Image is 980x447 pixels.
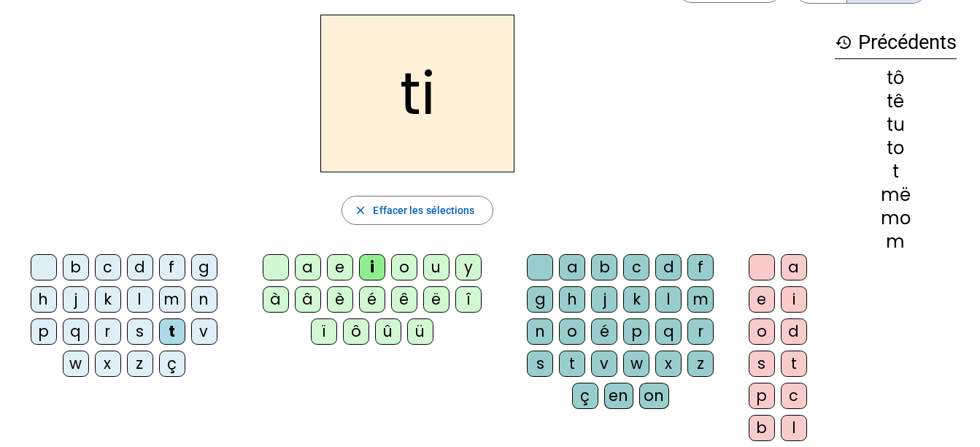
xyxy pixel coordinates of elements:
[31,286,57,313] div: h
[159,351,185,377] div: ç
[835,163,957,180] div: t
[781,254,807,280] div: a
[835,93,957,110] div: tê
[781,286,807,313] div: i
[311,318,337,345] div: ï
[455,286,482,313] div: î
[191,286,217,313] div: n
[63,351,89,377] div: w
[687,254,714,280] div: f
[655,254,682,280] div: d
[127,286,153,313] div: l
[391,254,417,280] div: o
[604,383,633,409] div: en
[591,318,617,345] div: é
[159,254,185,280] div: f
[655,286,682,313] div: l
[407,318,433,345] div: ü
[527,351,553,377] div: s
[354,204,367,217] mat-icon: close
[781,383,807,409] div: c
[359,286,385,313] div: é
[295,254,321,280] div: a
[95,286,121,313] div: k
[95,254,121,280] div: c
[749,415,775,441] div: b
[527,286,553,313] div: g
[835,210,957,227] div: mo
[263,286,289,313] div: à
[655,351,682,377] div: x
[559,318,585,345] div: o
[295,286,321,313] div: â
[359,254,385,280] div: i
[623,318,649,345] div: p
[159,286,185,313] div: m
[159,318,185,345] div: t
[343,318,369,345] div: ô
[835,69,957,87] div: tô
[749,286,775,313] div: e
[687,351,714,377] div: z
[835,34,852,51] mat-icon: history
[423,254,450,280] div: u
[781,415,807,441] div: l
[572,383,598,409] div: ç
[623,351,649,377] div: w
[835,140,957,157] div: to
[655,318,682,345] div: q
[191,254,217,280] div: g
[623,254,649,280] div: c
[31,318,57,345] div: p
[687,286,714,313] div: m
[391,286,417,313] div: ê
[749,383,775,409] div: p
[95,351,121,377] div: x
[375,318,401,345] div: û
[342,196,493,225] button: Effacer les sélections
[835,26,957,59] h3: Précédents
[95,318,121,345] div: r
[559,254,585,280] div: a
[781,351,807,377] div: t
[63,318,89,345] div: q
[191,318,217,345] div: v
[687,318,714,345] div: r
[835,116,957,134] div: tu
[127,254,153,280] div: d
[591,286,617,313] div: j
[835,233,957,251] div: m
[127,318,153,345] div: s
[623,286,649,313] div: k
[559,286,585,313] div: h
[373,202,474,219] span: Effacer les sélections
[749,318,775,345] div: o
[559,351,585,377] div: t
[127,351,153,377] div: z
[63,254,89,280] div: b
[591,351,617,377] div: v
[749,351,775,377] div: s
[327,286,353,313] div: è
[639,383,669,409] div: on
[423,286,450,313] div: ë
[455,254,482,280] div: y
[327,254,353,280] div: e
[781,318,807,345] div: d
[527,318,553,345] div: n
[63,286,89,313] div: j
[320,15,514,172] h2: ti
[835,186,957,204] div: më
[591,254,617,280] div: b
